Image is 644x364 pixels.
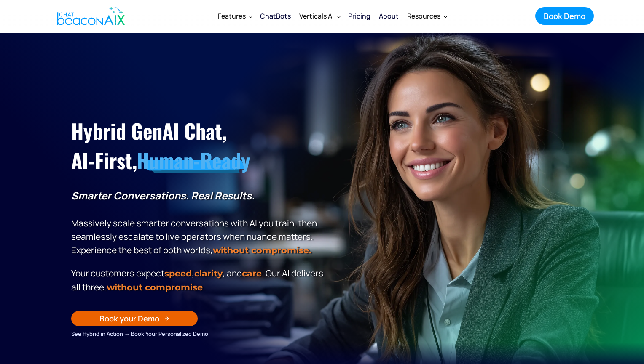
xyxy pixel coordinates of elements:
[242,268,262,279] span: care
[260,10,291,22] div: ChatBots
[299,10,334,22] div: Verticals AI
[544,11,585,21] div: Book Demo
[403,6,451,26] div: Resources
[337,15,341,18] img: Dropdown
[295,6,344,26] div: Verticals AI
[99,313,159,324] div: Book your Demo
[107,282,203,292] span: without compromise
[71,189,326,257] p: Massively scale smarter conversations with AI you train, then seamlessly escalate to live operato...
[407,10,440,22] div: Resources
[535,7,594,25] a: Book Demo
[344,5,375,27] a: Pricing
[213,245,311,255] strong: without compromise.
[249,15,252,18] img: Dropdown
[164,316,169,321] img: Arrow
[71,266,326,294] p: Your customers expect , , and . Our Al delivers all three, .
[218,10,246,22] div: Features
[348,10,370,22] div: Pricing
[444,15,447,18] img: Dropdown
[194,268,223,279] span: clarity
[71,189,255,202] strong: Smarter Conversations. Real Results.
[137,145,250,175] span: Human-Ready
[256,5,295,27] a: ChatBots
[375,5,403,27] a: About
[164,268,192,279] strong: speed
[214,6,256,26] div: Features
[71,329,326,338] div: See Hybrid in Action → Book Your Personalized Demo
[71,116,326,175] h1: Hybrid GenAI Chat, AI-First,
[379,10,399,22] div: About
[71,311,198,326] a: Book your Demo
[50,1,129,31] a: home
